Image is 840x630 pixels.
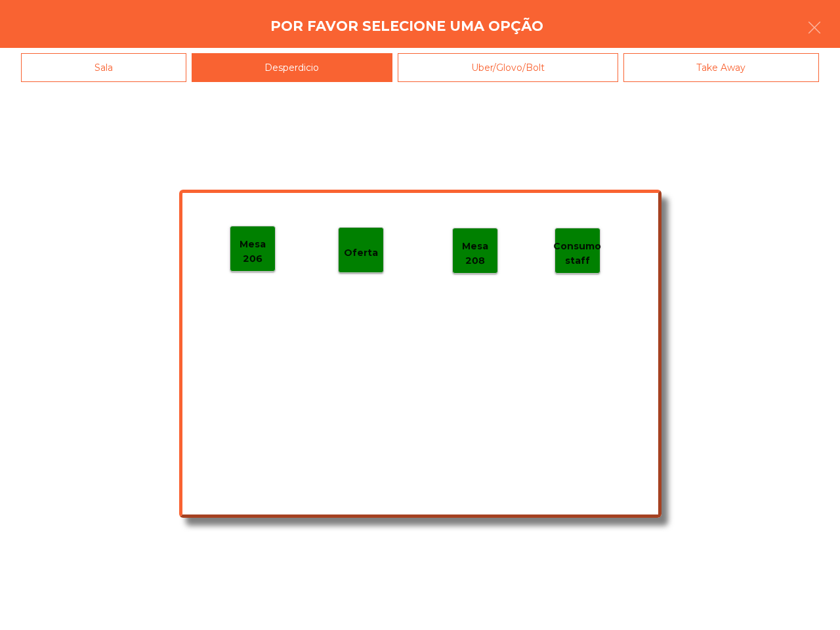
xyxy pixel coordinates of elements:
[623,53,820,83] div: Take Away
[453,239,497,268] p: Mesa 208
[230,237,275,266] p: Mesa 206
[553,239,601,268] p: Consumo staff
[192,53,393,83] div: Desperdicio
[270,16,543,36] h4: Por favor selecione uma opção
[344,245,378,261] p: Oferta
[21,53,186,83] div: Sala
[398,53,618,83] div: Uber/Glovo/Bolt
